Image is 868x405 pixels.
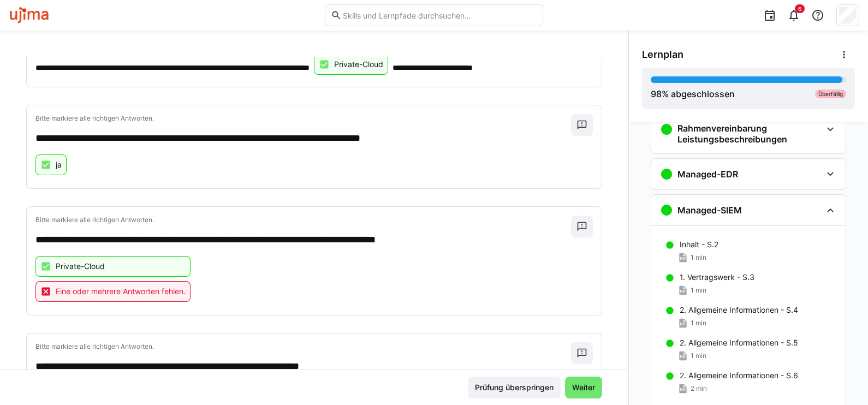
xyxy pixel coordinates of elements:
[468,377,561,398] button: Prüfung überspringen
[56,261,105,272] p: Private-Cloud
[691,352,706,360] span: 1 min
[334,59,383,70] p: Private-Cloud
[651,88,662,99] span: 98
[35,216,571,224] p: Bitte markiere alle richtigen Antworten.
[691,253,706,262] span: 1 min
[570,382,597,393] span: Weiter
[680,272,754,283] p: 1. Vertragswerk - S.3
[677,123,822,145] h3: Rahmenvereinbarung Leistungsbeschreibungen
[677,205,742,216] h3: Managed-SIEM
[680,239,718,250] p: Inhalt - S.2
[680,337,798,348] p: 2. Allgemeine Informationen - S.5
[680,305,798,315] p: 2. Allgemeine Informationen - S.4
[342,10,537,20] input: Skills und Lernpfade durchsuchen…
[677,169,738,180] h3: Managed-EDR
[56,286,186,297] span: Eine oder mehrere Antworten fehlen.
[691,319,706,327] span: 1 min
[691,384,707,393] span: 2 min
[815,90,846,98] div: Überfällig
[35,114,571,123] p: Bitte markiere alle richtigen Antworten.
[473,382,555,393] span: Prüfung überspringen
[35,342,571,351] p: Bitte markiere alle richtigen Antworten.
[798,5,801,12] span: 6
[680,370,798,381] p: 2. Allgemeine Informationen - S.6
[56,159,62,170] p: ja
[565,377,602,398] button: Weiter
[691,286,706,295] span: 1 min
[642,49,683,61] span: Lernplan
[651,87,735,100] div: % abgeschlossen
